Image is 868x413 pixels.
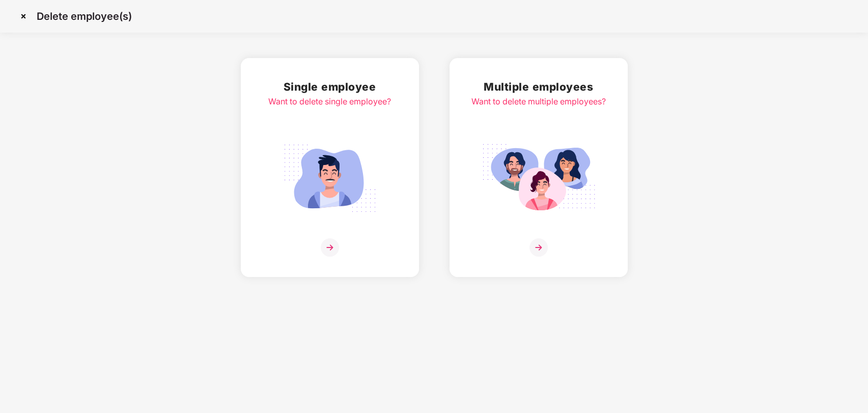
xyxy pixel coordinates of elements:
h2: Single employee [268,78,391,95]
img: svg+xml;base64,PHN2ZyB4bWxucz0iaHR0cDovL3d3dy53My5vcmcvMjAwMC9zdmciIGlkPSJNdWx0aXBsZV9lbXBsb3llZS... [482,139,596,218]
img: svg+xml;base64,PHN2ZyBpZD0iQ3Jvc3MtMzJ4MzIiIHhtbG5zPSJodHRwOi8vd3d3LnczLm9yZy8yMDAwL3N2ZyIgd2lkdG... [15,8,32,24]
img: svg+xml;base64,PHN2ZyB4bWxucz0iaHR0cDovL3d3dy53My5vcmcvMjAwMC9zdmciIGlkPSJTaW5nbGVfZW1wbG95ZWUiIH... [273,139,387,218]
p: Delete employee(s) [37,10,132,22]
div: Want to delete multiple employees? [471,95,606,108]
h2: Multiple employees [471,78,606,95]
div: Want to delete single employee? [268,95,391,108]
img: svg+xml;base64,PHN2ZyB4bWxucz0iaHR0cDovL3d3dy53My5vcmcvMjAwMC9zdmciIHdpZHRoPSIzNiIgaGVpZ2h0PSIzNi... [321,238,339,257]
img: svg+xml;base64,PHN2ZyB4bWxucz0iaHR0cDovL3d3dy53My5vcmcvMjAwMC9zdmciIHdpZHRoPSIzNiIgaGVpZ2h0PSIzNi... [529,238,548,257]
